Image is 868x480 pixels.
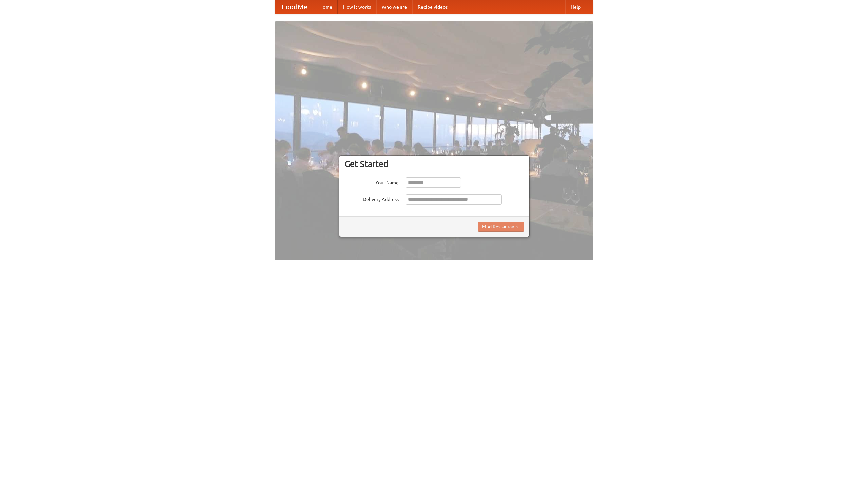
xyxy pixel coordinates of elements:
a: Help [565,0,586,14]
a: FoodMe [275,0,314,14]
label: Your Name [344,177,399,186]
button: Find Restaurants! [478,222,524,232]
label: Delivery Address [344,194,399,203]
h3: Get Started [344,159,524,169]
a: Recipe videos [412,0,453,14]
a: Who we are [376,0,412,14]
a: Home [314,0,338,14]
a: How it works [338,0,376,14]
